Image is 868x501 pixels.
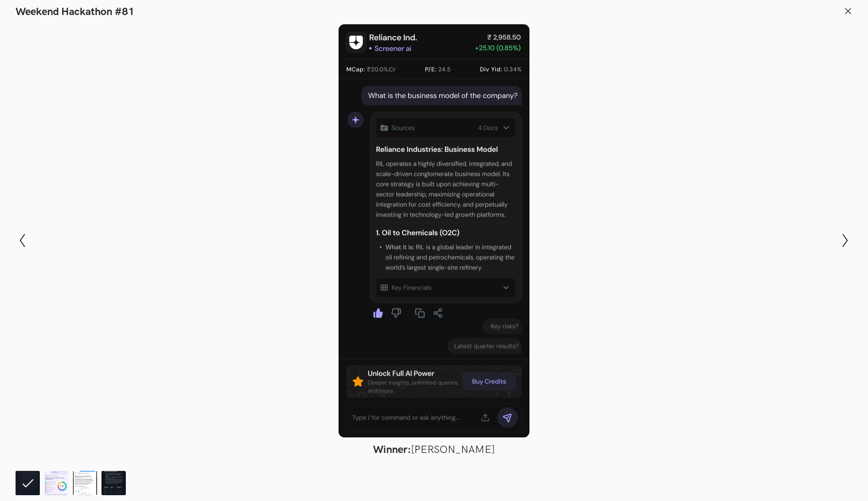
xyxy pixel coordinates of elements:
figcaption: [PERSON_NAME] [143,443,726,456]
img: Screener_AI.png [102,471,126,495]
img: screener_AI.jpg [73,471,97,495]
strong: Winner: [373,443,411,456]
img: Screnner_AI.png [44,471,68,495]
h1: Weekend Hackathon #81 [16,6,135,18]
